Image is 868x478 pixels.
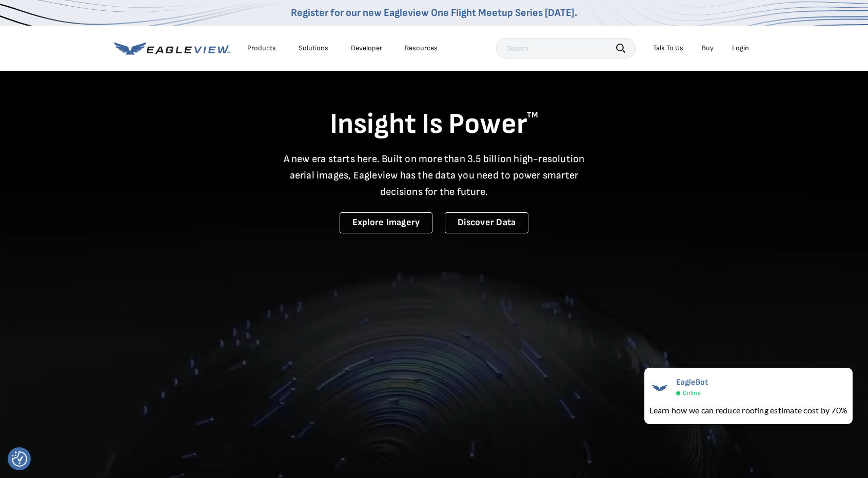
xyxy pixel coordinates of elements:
a: Developer [351,44,382,53]
div: Resources [405,44,438,53]
h1: Insight Is Power [114,107,754,143]
img: EagleBot [649,377,670,398]
a: Register for our new Eagleview One Flight Meetup Series [DATE]. [291,7,577,19]
button: Consent Preferences [12,451,27,467]
div: Login [732,44,749,53]
span: EagleBot [676,377,708,387]
input: Search [496,38,636,58]
a: Buy [702,44,714,53]
div: Products [247,44,276,53]
sup: TM [527,110,538,120]
a: Explore Imagery [340,212,433,233]
div: Learn how we can reduce roofing estimate cost by 70% [649,404,847,416]
div: Talk To Us [653,44,683,53]
div: Solutions [299,44,328,53]
a: Discover Data [445,212,528,233]
img: Revisit consent button [12,451,27,467]
span: Online [683,389,701,397]
p: A new era starts here. Built on more than 3.5 billion high-resolution aerial images, Eagleview ha... [277,151,591,200]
